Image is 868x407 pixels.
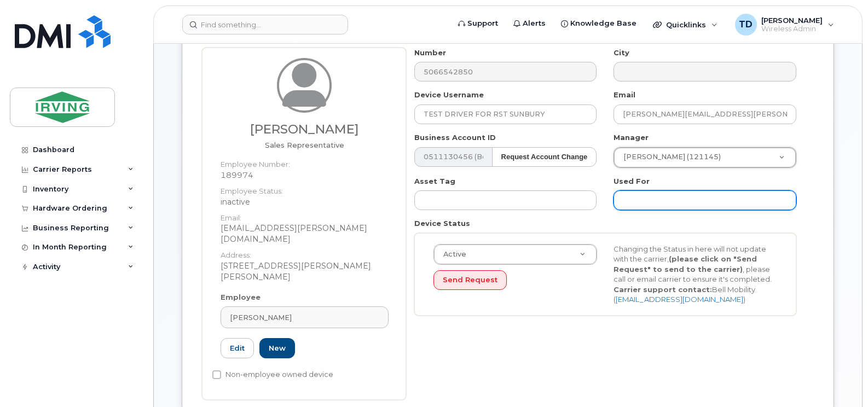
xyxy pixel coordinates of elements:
[614,48,629,58] label: City
[761,16,823,25] span: [PERSON_NAME]
[230,312,292,323] span: [PERSON_NAME]
[414,132,496,143] label: Business Account ID
[414,218,470,229] label: Device Status
[414,176,455,187] label: Asset Tag
[761,25,823,33] span: Wireless Admin
[259,338,295,358] a: New
[570,18,636,29] span: Knowledge Base
[605,244,785,305] div: Changing the Status in here will not update with the carrier, , please call or email carrier to e...
[450,13,506,34] a: Support
[221,207,389,223] dt: Email:
[553,13,644,34] a: Knowledge Base
[212,368,333,381] label: Non-employee owned device
[221,170,389,181] dd: 189974
[221,260,389,282] dd: [STREET_ADDRESS][PERSON_NAME][PERSON_NAME]
[221,306,389,328] a: [PERSON_NAME]
[182,15,348,34] input: Find something...
[614,254,757,274] strong: (please click on "Send Request" to send to the carrier)
[739,18,753,31] span: TD
[221,196,389,207] dd: inactive
[221,292,261,303] label: Employee
[492,147,597,167] button: Request Account Change
[221,338,254,358] a: Edit
[614,285,712,294] strong: Carrier support contact:
[221,154,389,170] dt: Employee Number:
[617,152,721,162] span: [PERSON_NAME] (121145)
[467,18,498,29] span: Support
[614,132,649,143] label: Manager
[414,48,446,58] label: Number
[221,245,389,260] dt: Address:
[437,249,466,259] span: Active
[221,223,389,245] dd: [EMAIL_ADDRESS][PERSON_NAME][DOMAIN_NAME]
[434,245,597,264] a: Active
[221,123,389,136] h3: [PERSON_NAME]
[616,295,743,304] a: [EMAIL_ADDRESS][DOMAIN_NAME]
[614,90,635,100] label: Email
[265,141,344,149] span: Job title
[501,153,588,161] strong: Request Account Change
[614,176,650,187] label: Used For
[414,90,484,100] label: Device Username
[212,370,221,379] input: Non-employee owned device
[506,13,553,34] a: Alerts
[666,20,706,29] span: Quicklinks
[221,181,389,196] dt: Employee Status:
[727,14,842,36] div: Tricia Downard
[433,270,507,290] button: Send Request
[614,148,796,167] a: [PERSON_NAME] (121145)
[523,18,546,29] span: Alerts
[645,14,725,36] div: Quicklinks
